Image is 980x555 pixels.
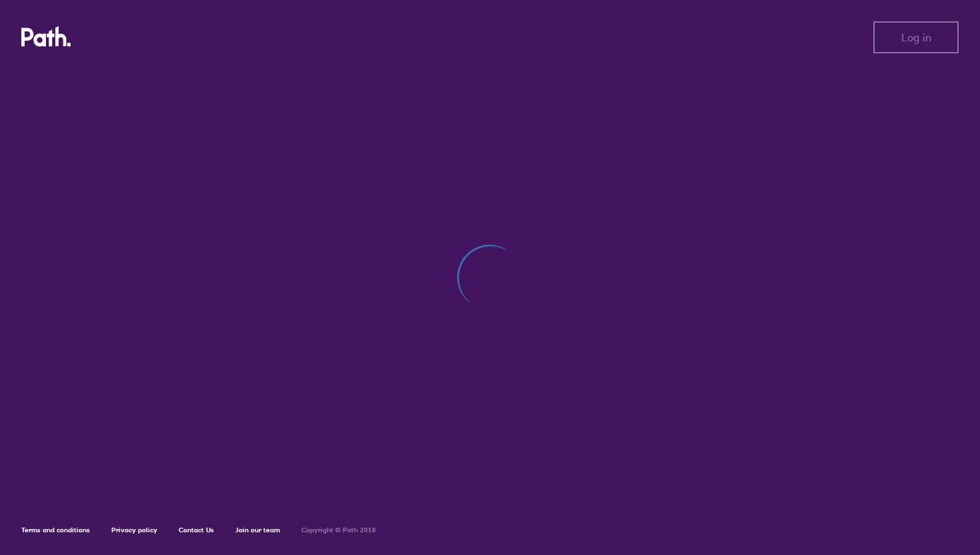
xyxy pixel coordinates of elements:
[179,526,214,534] a: Contact Us
[235,526,280,534] a: Join our team
[901,31,931,43] span: Log in
[301,526,376,534] h6: Copyright © Path 2018
[21,526,90,534] a: Terms and conditions
[111,526,157,534] a: Privacy policy
[873,21,959,53] button: Log in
